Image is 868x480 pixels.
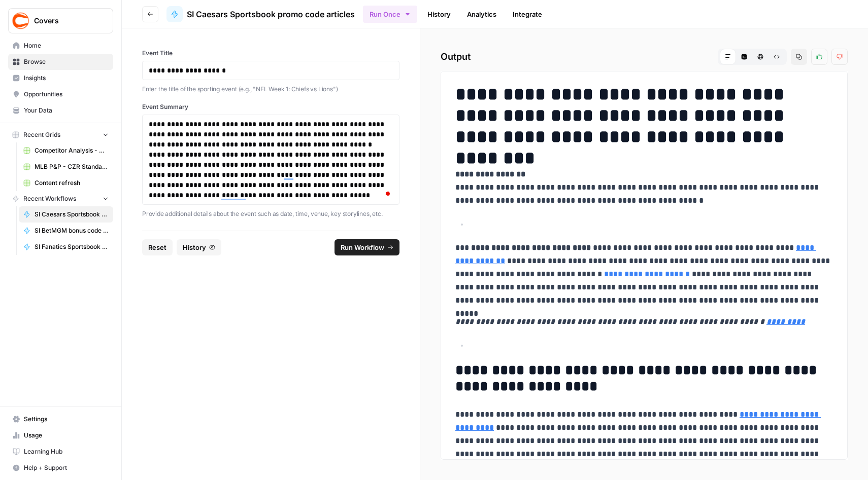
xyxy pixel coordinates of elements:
span: SI BetMGM bonus code articles [35,226,109,235]
a: Competitor Analysis - URL Specific Grid [19,142,113,159]
span: Insights [24,73,109,83]
span: Your Data [24,106,109,115]
button: Workspace: Covers [8,8,113,33]
a: SI Caesars Sportsbook promo code articles [19,206,113,223]
span: Browse [24,57,109,66]
a: SI Caesars Sportsbook promo code articles [166,6,355,22]
span: SI Caesars Sportsbook promo code articles [35,210,109,219]
a: SI Fanatics Sportsbook promo articles [19,239,113,255]
span: Content refresh [35,178,109,188]
button: Run Once [363,6,417,23]
a: History [421,6,457,22]
span: SI Fanatics Sportsbook promo articles [35,242,109,251]
span: Usage [24,431,109,440]
h2: Output [441,49,848,65]
div: To enrich screen reader interactions, please activate Accessibility in Grammarly extension settings [149,119,393,200]
a: Browse [8,54,113,70]
a: Your Data [8,102,113,119]
a: Analytics [461,6,503,22]
a: Settings [8,411,113,427]
span: Help + Support [24,463,109,472]
a: Content refresh [19,175,113,191]
span: Settings [24,415,109,424]
label: Event Title [142,49,399,58]
span: SI Caesars Sportsbook promo code articles [187,8,355,20]
span: Learning Hub [24,447,109,456]
span: Run Workflow [341,242,384,252]
span: Competitor Analysis - URL Specific Grid [35,146,109,155]
span: Home [24,41,109,50]
a: Integrate [507,6,548,22]
button: Recent Workflows [8,191,113,206]
a: Opportunities [8,86,113,102]
img: Covers Logo [12,12,30,30]
a: Learning Hub [8,444,113,460]
a: MLB P&P - CZR Standard (Production) Grid [19,159,113,175]
span: MLB P&P - CZR Standard (Production) Grid [35,162,109,171]
span: Recent Workflows [23,194,76,203]
p: Enter the title of the sporting event (e.g., "NFL Week 1: Chiefs vs Lions") [142,84,399,94]
span: History [183,242,206,252]
span: Recent Grids [23,130,60,139]
button: Recent Grids [8,127,113,142]
span: Reset [148,242,166,252]
button: Help + Support [8,460,113,476]
a: SI BetMGM bonus code articles [19,223,113,239]
button: Reset [142,239,173,255]
span: Covers [34,16,95,26]
label: Event Summary [142,102,399,112]
p: Provide additional details about the event such as date, time, venue, key storylines, etc. [142,209,399,219]
a: Insights [8,70,113,86]
button: Run Workflow [335,239,399,255]
span: Opportunities [24,90,109,99]
a: Usage [8,427,113,444]
button: History [177,239,221,255]
a: Home [8,38,113,54]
